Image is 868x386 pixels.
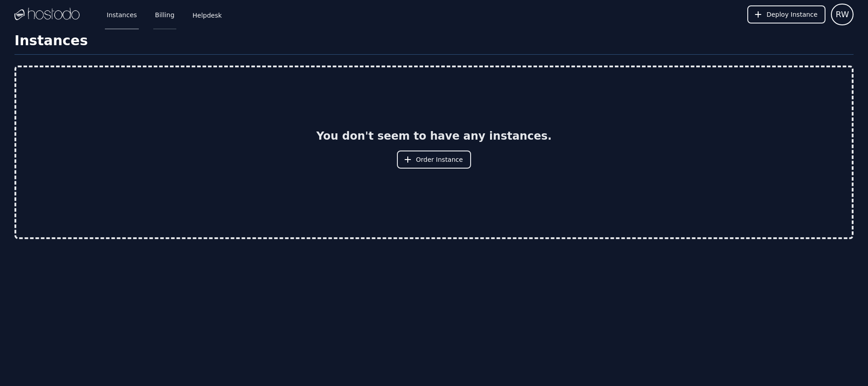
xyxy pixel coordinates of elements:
span: Deploy Instance [766,10,817,19]
h1: Instances [14,33,854,55]
button: User menu [831,4,854,25]
h2: You don't seem to have any instances. [316,129,552,143]
button: Order Instance [397,151,471,169]
span: Order Instance [416,155,463,164]
button: Deploy Instance [747,5,826,24]
span: RW [835,8,849,21]
img: Logo [14,8,80,21]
